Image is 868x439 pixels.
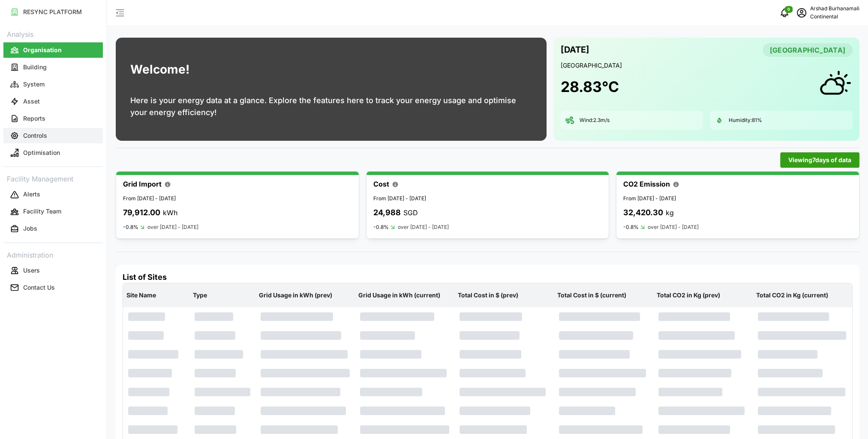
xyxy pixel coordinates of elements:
[23,80,45,89] p: System
[3,221,103,237] button: Jobs
[191,284,254,306] p: Type
[3,42,103,58] button: Organisation
[23,114,45,123] p: Reports
[3,187,103,202] button: Alerts
[23,283,55,292] p: Contact Us
[3,279,103,296] a: Contact Us
[23,131,47,140] p: Controls
[3,145,103,160] button: Optimisation
[3,263,103,278] button: Users
[754,284,850,306] p: Total CO2 in Kg (current)
[560,61,853,70] p: [GEOGRAPHIC_DATA]
[623,224,639,231] p: -0.8%
[788,153,851,167] span: Viewing 7 days of data
[3,248,103,261] p: Administration
[623,179,670,190] p: CO2 Emission
[3,220,103,237] a: Jobs
[3,203,103,220] a: Facility Team
[163,208,177,218] p: kWh
[123,224,138,231] p: -0.8%
[23,97,40,106] p: Asset
[729,117,762,124] p: Humidity: 81 %
[373,195,602,203] p: From [DATE] - [DATE]
[623,195,852,203] p: From [DATE] - [DATE]
[3,93,103,110] a: Asset
[3,3,103,21] a: RESYNC PLATFORM
[655,284,751,306] p: Total CO2 in Kg (prev)
[3,172,103,184] p: Facility Management
[125,284,188,306] p: Site Name
[3,186,103,203] a: Alerts
[3,27,103,40] p: Analysis
[23,148,60,157] p: Optimisation
[810,5,859,13] p: Arshad Burhanamali
[373,179,389,190] p: Cost
[666,208,674,218] p: kg
[23,266,40,275] p: Users
[560,77,619,96] h1: 28.83 °C
[373,224,389,231] p: -0.8%
[130,95,532,119] p: Here is your energy data at a glance. Explore the features here to track your energy usage and op...
[23,190,40,199] p: Alerts
[810,13,859,21] p: Continental
[560,43,589,57] p: [DATE]
[780,152,859,168] button: Viewing7days of data
[3,59,103,76] a: Building
[3,127,103,144] a: Controls
[3,59,103,75] button: Building
[257,284,353,306] p: Grid Usage in kWh (prev)
[398,223,449,231] p: over [DATE] - [DATE]
[123,272,853,283] h4: List of Sites
[776,4,793,21] button: notifications
[556,284,652,306] p: Total Cost in $ (current)
[3,280,103,295] button: Contact Us
[770,44,845,56] span: [GEOGRAPHIC_DATA]
[623,207,663,219] p: 32,420.30
[147,223,198,231] p: over [DATE] - [DATE]
[123,207,160,219] p: 79,912.00
[579,117,609,124] p: Wind: 2.3 m/s
[3,42,103,59] a: Organisation
[357,284,453,306] p: Grid Usage in kWh (current)
[23,46,62,54] p: Organisation
[23,8,82,16] p: RESYNC PLATFORM
[23,63,47,71] p: Building
[456,284,552,306] p: Total Cost in $ (prev)
[3,76,103,93] a: System
[403,208,418,218] p: SGD
[3,4,103,20] button: RESYNC PLATFORM
[3,262,103,279] a: Users
[3,144,103,161] a: Optimisation
[123,195,352,203] p: From [DATE] - [DATE]
[3,110,103,127] a: Reports
[3,204,103,219] button: Facility Team
[3,94,103,109] button: Asset
[23,207,61,216] p: Facility Team
[130,60,189,79] h1: Welcome!
[793,4,810,21] button: schedule
[3,111,103,126] button: Reports
[787,6,790,12] span: 0
[23,224,37,233] p: Jobs
[3,77,103,92] button: System
[3,128,103,143] button: Controls
[373,207,401,219] p: 24,988
[648,223,699,231] p: over [DATE] - [DATE]
[123,179,162,190] p: Grid Import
